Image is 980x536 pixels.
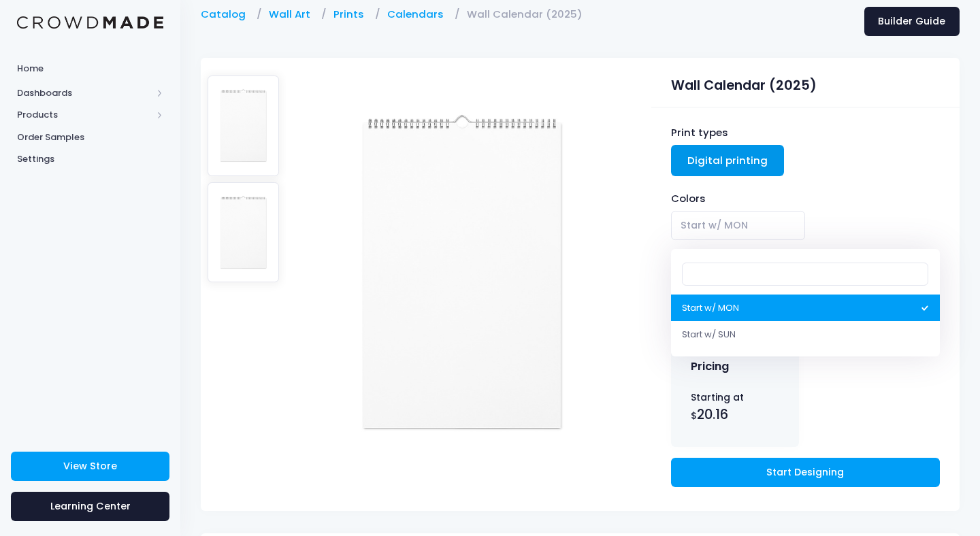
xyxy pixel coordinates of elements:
[17,62,163,76] span: Home
[681,218,748,233] span: Start w/ MON
[269,7,317,22] a: Wall Art
[17,108,152,122] span: Products
[864,7,960,36] a: Builder Guide
[671,458,940,487] a: Start Designing
[11,492,169,521] a: Learning Center
[664,283,876,298] div: Sizes
[17,86,152,100] span: Dashboards
[17,152,163,166] span: Settings
[333,7,371,22] a: Prints
[671,211,805,240] span: Start w/ MON
[671,125,940,140] div: Print types
[387,7,451,22] a: Calendars
[691,390,779,424] div: Starting at $
[63,459,117,473] span: View Store
[467,7,589,22] a: Wall Calendar (2025)
[671,321,940,348] li: Start w/ SUN
[697,405,728,424] span: 20.16
[50,499,131,513] span: Learning Center
[17,131,163,144] span: Order Samples
[682,263,928,286] input: Search
[11,452,169,481] a: View Store
[691,360,729,373] h4: Pricing
[671,69,940,96] div: Wall Calendar (2025)
[671,295,940,321] li: Start w/ MON
[201,7,252,22] a: Catalog
[671,145,784,176] a: Digital printing
[671,191,940,206] div: Colors
[17,16,163,29] img: Logo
